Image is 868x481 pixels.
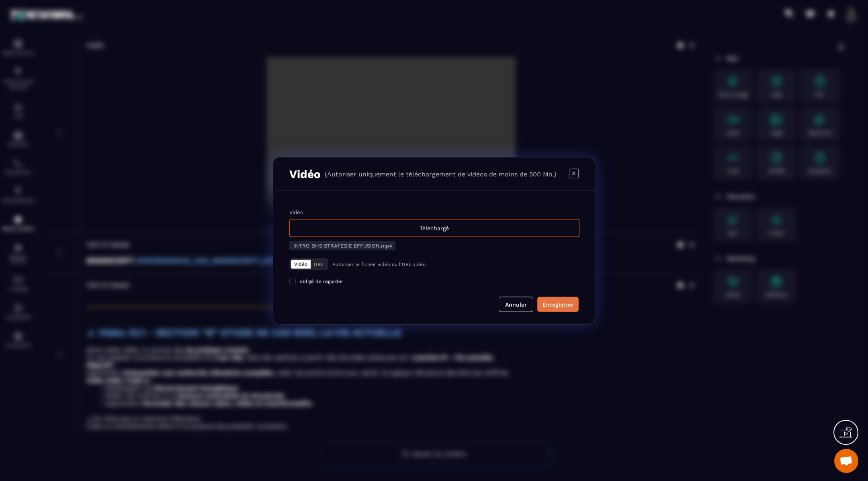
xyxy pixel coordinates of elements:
[325,170,557,178] p: (Autoriser uniquement le téléchargement de vidéos de moins de 500 Mo.)
[311,260,327,268] button: URL
[291,260,311,268] button: Vidéo
[293,242,392,248] span: INTRO DHS STRATÉGIE EFFUSION.mp4
[289,209,303,215] label: Vidéo
[834,449,858,473] a: Ouvrir le chat
[332,261,426,267] p: Autoriser le fichier vidéo ou l'URL vidéo
[499,297,533,312] button: Annuler
[289,219,579,237] div: Téléchargé
[542,300,573,308] div: Enregistrer
[300,278,343,284] span: obligé de regarder
[537,297,579,312] button: Enregistrer
[289,167,321,180] h3: Vidéo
